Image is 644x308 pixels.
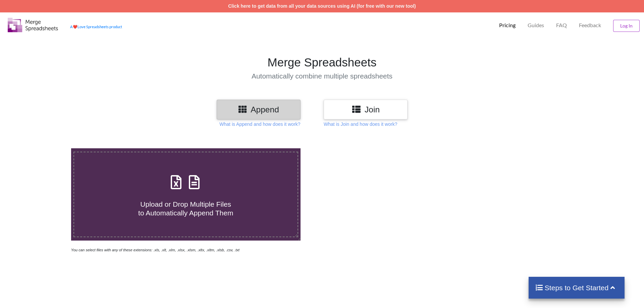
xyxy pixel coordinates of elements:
a: Click here to get data from all your data sources using AI (for free with our new tool) [228,3,416,9]
p: FAQ [556,22,567,29]
p: Guides [528,22,544,29]
p: What is Join and how does it work? [324,121,397,127]
img: Logo.png [8,18,58,32]
span: heart [73,24,77,29]
button: Log In [613,20,640,32]
h3: Append [222,105,296,114]
a: AheartLove Spreadsheets product [70,24,122,29]
span: Upload or Drop Multiple Files to Automatically Append Them [138,200,233,216]
span: Feedback [579,22,601,28]
h3: Join [329,105,402,114]
p: Pricing [499,22,516,29]
p: What is Append and how does it work? [219,121,300,127]
i: You can select files with any of these extensions: .xls, .xlt, .xlm, .xlsx, .xlsm, .xltx, .xltm, ... [71,248,239,252]
h4: Steps to Get Started [535,284,618,292]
